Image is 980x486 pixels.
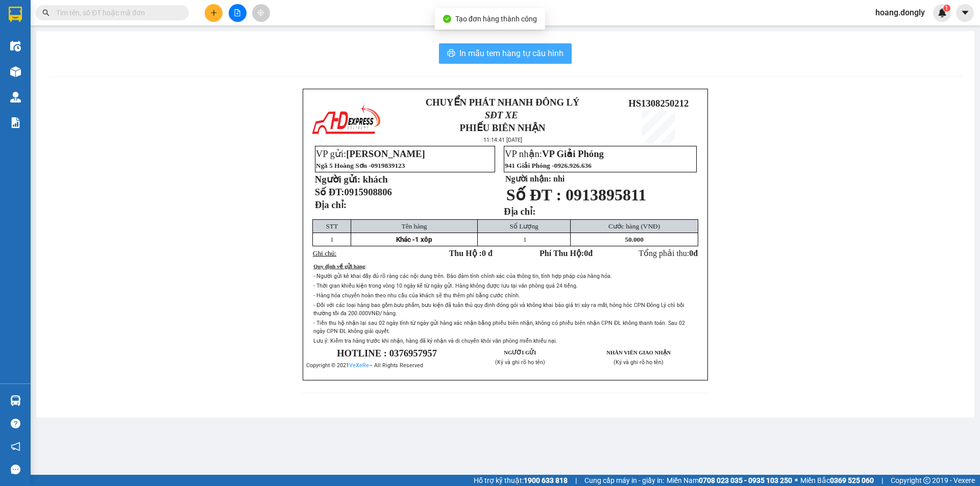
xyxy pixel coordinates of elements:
img: logo [310,103,382,138]
strong: Địa chỉ: [315,199,347,210]
span: khách [363,174,388,185]
span: - Tiền thu hộ nhận lại sau 02 ngày tính từ ngày gửi hàng xác nhận bằng phiếu biên nhận, không có ... [313,320,685,335]
strong: PHIẾU BIÊN NHẬN [460,122,546,133]
span: 941 Giải Phóng - [505,162,592,169]
button: plus [205,4,223,22]
span: Tạo đơn hàng thành công [455,15,537,23]
strong: Số ĐT: [315,187,392,197]
span: Copyright © 2021 – All Rights Reserved [306,362,423,369]
span: đ [693,249,698,258]
span: HS1308250187 [108,41,168,52]
span: [PERSON_NAME] [346,148,425,159]
span: ⚪️ [795,478,798,482]
span: aim [257,9,264,16]
span: 0 [689,249,693,258]
span: 0915908806 [345,187,392,197]
strong: NHÂN VIÊN GIAO NHẬN [606,350,671,355]
span: printer [447,49,455,59]
span: SĐT XE [485,110,518,120]
img: icon-new-feature [938,8,947,17]
span: caret-down [961,8,970,17]
span: VP Giải Phóng [542,148,604,159]
sup: 1 [943,5,950,12]
span: | [575,475,577,486]
button: printerIn mẫu tem hàng tự cấu hình [439,43,572,64]
strong: Phí Thu Hộ: đ [540,249,593,258]
span: (Ký và ghi rõ họ tên) [614,359,664,366]
span: 1 xôp [415,236,432,243]
span: : [365,264,366,269]
span: Ghi chú: [313,249,336,257]
span: Cung cấp máy in - giấy in: [584,475,664,486]
span: Khác - [396,236,415,243]
span: check-circle [443,15,451,23]
span: plus [210,9,217,16]
span: Cước hàng (VNĐ) [608,222,660,230]
span: Lưu ý: Kiểm tra hàng trước khi nhận, hàng đã ký nhận và di chuyển khỏi văn phòng miễn khiếu nại. [313,338,557,344]
strong: Người gửi: [315,174,360,185]
span: Miền Bắc [800,475,874,486]
span: Hỗ trợ kỹ thuật: [474,475,568,486]
button: caret-down [956,4,974,22]
span: SĐT XE [51,43,84,54]
span: message [11,465,20,474]
strong: NGƯỜI GỬI [504,350,536,355]
span: nhi [553,174,565,183]
strong: 0369 525 060 [830,476,874,484]
span: hoang.dongly [867,6,933,19]
span: HOTLINE : 0376957957 [337,348,437,359]
span: - Hàng hóa chuyển hoàn theo nhu cầu của khách sẽ thu thêm phí bằng cước chính. [313,292,520,299]
span: HS1308250212 [628,98,689,109]
strong: PHIẾU BIÊN NHẬN [40,56,96,78]
span: | [881,475,883,486]
span: Miền Nam [667,475,792,486]
span: - Thời gian khiếu kiện trong vòng 10 ngày kể từ ngày gửi. Hàng không được lưu tại văn phòng quá 2... [313,283,578,289]
span: - Người gửi kê khai đầy đủ rõ ràng các nội dung trên. Bảo đảm tính chính xác của thông tin, tính ... [313,273,612,279]
span: In mẫu tem hàng tự cấu hình [459,47,563,60]
button: file-add [229,4,247,22]
span: Số Lượng [510,222,538,230]
span: 0913895811 [566,186,646,204]
span: 11:14:41 [DATE] [483,137,522,143]
img: logo [5,30,28,65]
img: logo-vxr [9,7,22,22]
span: STT [326,222,338,230]
span: - Đối với các loại hàng bao gồm bưu phẩm, bưu kiện đã tuân thủ quy định đóng gói và không khai bá... [313,302,684,317]
span: VP nhận: [505,148,604,159]
img: warehouse-icon [10,66,21,77]
span: file-add [234,9,241,16]
span: 0919839123 [371,162,405,169]
span: 50.000 [625,236,644,243]
span: 0 đ [482,249,493,258]
a: VeXeRe [349,362,369,369]
strong: Địa chỉ: [504,206,535,217]
strong: CHUYỂN PHÁT NHANH ĐÔNG LÝ [426,97,580,108]
span: Số ĐT : [506,186,561,204]
button: aim [252,4,270,22]
span: Tổng phải thu: [639,249,698,258]
strong: 0708 023 035 - 0935 103 250 [699,476,792,484]
strong: 1900 633 818 [524,476,568,484]
strong: CHUYỂN PHÁT NHANH ĐÔNG LÝ [33,8,103,41]
span: question-circle [11,419,20,428]
span: notification [11,442,20,451]
img: warehouse-icon [10,92,21,103]
img: warehouse-icon [10,395,21,406]
span: Tên hàng [402,222,427,230]
img: solution-icon [10,117,21,128]
span: Ngã 5 Hoàng Sơn - [316,162,405,169]
strong: Thu Hộ : [449,249,493,258]
img: warehouse-icon [10,41,21,52]
span: 1 [523,236,527,243]
span: VP gửi: [316,148,425,159]
span: Quy định về gửi hàng [313,264,365,269]
span: 1 [330,236,334,243]
strong: Người nhận: [505,174,551,183]
span: (Ký và ghi rõ họ tên) [495,359,545,366]
span: copyright [923,477,930,484]
input: Tìm tên, số ĐT hoặc mã đơn [56,7,177,18]
span: 0 [584,249,588,258]
span: search [42,9,50,16]
span: 0926.926.636 [554,162,592,169]
span: 1 [945,5,948,12]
